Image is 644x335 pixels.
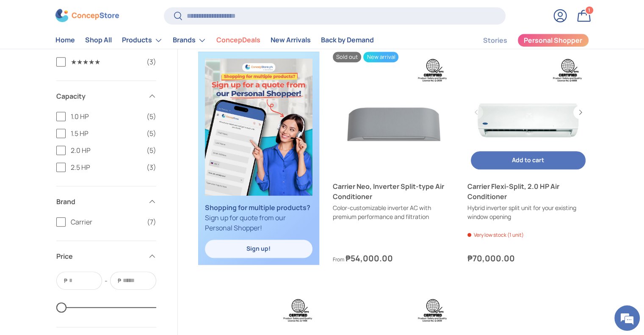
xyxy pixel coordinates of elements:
a: Home [55,32,75,49]
span: (5) [146,145,156,155]
span: (3) [146,57,156,67]
span: Brand [56,197,143,207]
a: Sign up! [205,240,312,258]
a: Personal Shopper [517,33,589,47]
summary: Products [117,32,168,49]
summary: Price [56,241,156,271]
a: Carrier Neo, Inverter Split-type Air Conditioner [333,52,454,173]
p: Sign up for quote from our Personal Shopper! [205,202,312,233]
span: - [105,276,108,286]
span: Add to cart [512,156,544,164]
img: ConcepStore [55,9,119,22]
a: ConcepDeals [216,32,260,49]
span: 2.5 HP [71,162,141,172]
summary: Brands [168,32,211,49]
summary: Capacity [56,81,156,111]
span: New arrival [363,52,398,62]
span: 2.0 HP [71,145,141,155]
span: (3) [146,162,156,172]
span: Carrier [71,217,142,227]
span: Sold out [333,52,361,62]
nav: Primary [55,32,374,49]
a: Carrier Neo, Inverter Split-type Air Conditioner [333,181,454,202]
span: 1.0 HP [71,111,141,122]
button: Add to cart [471,151,585,169]
span: ★★★★★ [71,57,141,67]
span: (5) [146,111,156,122]
strong: Shopping for multiple products? [205,203,310,212]
a: New Arrivals [271,32,311,49]
span: (7) [147,217,156,227]
summary: Brand [56,186,156,217]
span: Capacity [56,91,143,101]
a: Shop All [85,32,112,49]
span: ₱ [117,276,122,285]
span: 1.5 HP [71,128,141,138]
nav: Secondary [463,32,589,49]
span: Price [56,251,143,261]
a: Stories [483,32,507,49]
textarea: Type your message and click 'Submit' [4,231,161,261]
span: ₱ [63,276,68,285]
span: We are offline. Please leave us a message. [18,107,148,192]
a: Back by Demand [321,32,374,49]
div: Minimize live chat window [139,4,159,25]
a: Carrier Flexi-Split, 2.0 HP Air Conditioner [467,181,589,202]
a: Carrier Flexi-Split, 2.0 HP Air Conditioner [467,52,589,173]
div: Leave a message [44,47,142,58]
em: Submit [124,261,154,272]
span: (5) [146,128,156,138]
span: 1 [588,7,590,13]
span: Personal Shopper [524,37,582,44]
